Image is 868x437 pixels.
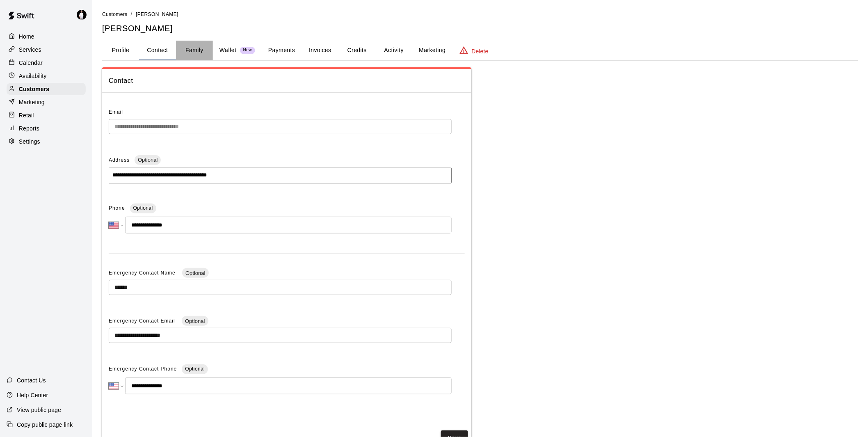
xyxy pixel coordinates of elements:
[135,157,161,163] span: Optional
[102,23,858,34] h5: [PERSON_NAME]
[109,318,177,324] span: Emergency Contact Email
[302,41,338,60] button: Invoices
[133,205,153,211] span: Optional
[102,10,858,19] nav: breadcrumb
[109,109,123,115] span: Email
[102,11,128,17] a: Customers
[262,41,302,60] button: Payments
[7,109,86,121] a: Retail
[219,46,237,55] p: Wallet
[17,406,61,414] p: View public page
[102,11,128,17] span: Customers
[7,122,86,135] a: Reports
[19,85,49,93] p: Customers
[472,47,489,55] p: Delete
[176,41,213,60] button: Family
[17,376,46,384] p: Contact Us
[338,41,375,60] button: Credits
[109,157,130,163] span: Address
[131,10,132,18] li: /
[7,43,86,56] a: Services
[102,41,858,60] div: basic tabs example
[77,10,87,20] img: Travis Hamilton
[7,83,86,95] a: Customers
[109,363,177,376] span: Emergency Contact Phone
[240,48,255,53] span: New
[136,11,178,17] span: [PERSON_NAME]
[19,137,40,146] p: Settings
[7,57,86,69] a: Calendar
[17,421,73,429] p: Copy public page link
[19,98,45,106] p: Marketing
[19,59,43,67] p: Calendar
[19,72,47,80] p: Availability
[412,41,452,60] button: Marketing
[19,32,34,41] p: Home
[109,202,125,215] span: Phone
[185,366,205,372] span: Optional
[182,270,208,276] span: Optional
[109,119,452,134] div: The email of an existing customer can only be changed by the customer themselves at https://book....
[19,111,34,119] p: Retail
[7,30,86,43] a: Home
[19,46,41,54] p: Services
[19,124,39,133] p: Reports
[7,70,86,82] a: Availability
[109,270,177,276] span: Emergency Contact Name
[375,41,412,60] button: Activity
[182,318,208,324] span: Optional
[102,41,139,60] button: Profile
[109,76,465,86] span: Contact
[139,41,176,60] button: Contact
[75,7,92,23] div: Travis Hamilton
[7,96,86,108] a: Marketing
[7,135,86,148] a: Settings
[17,391,48,399] p: Help Center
